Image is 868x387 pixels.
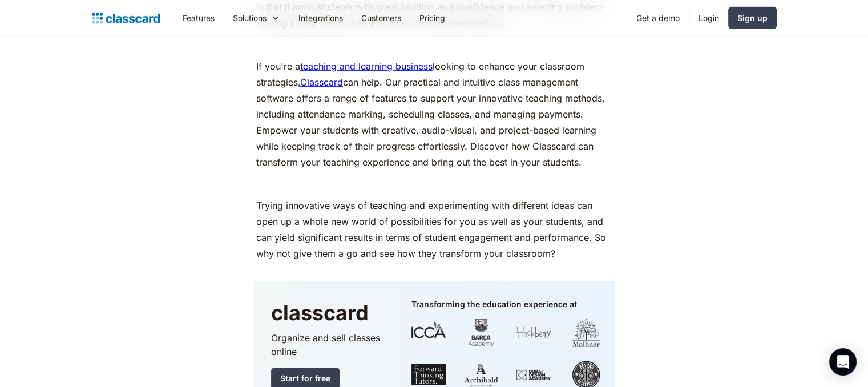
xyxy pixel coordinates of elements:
p: If you're a looking to enhance your classroom strategies, can help. Our practical and intuitive c... [256,58,612,170]
a: Login [689,5,728,31]
p: Organize and sell classes online [271,331,389,358]
p: Trying innovative ways of teaching and experimenting with different ideas can open up a whole new... [256,197,612,261]
div: Solutions [224,5,289,31]
a: home [92,10,160,26]
div: Sign up [737,12,768,24]
div: Transforming the education experience at [411,299,577,309]
a: Sign up [728,7,777,29]
p: ‍ [256,176,612,192]
a: Get a demo [627,5,689,31]
h3: classcard [271,299,389,326]
a: Integrations [289,5,352,31]
a: Features [173,5,224,31]
div: Solutions [233,12,267,24]
a: Classcard [300,76,343,88]
p: ‍ [256,37,612,53]
a: Customers [352,5,410,31]
a: teaching and learning business [300,61,433,72]
div: Open Intercom Messenger [829,348,857,376]
a: Pricing [410,5,454,31]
